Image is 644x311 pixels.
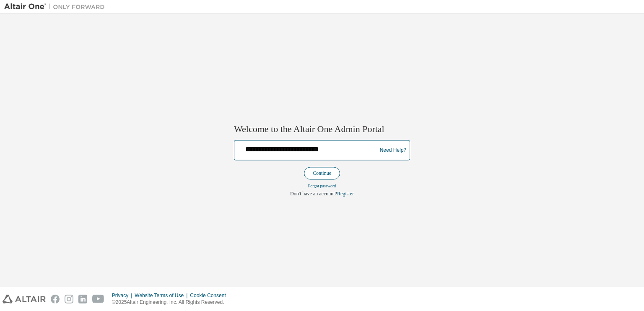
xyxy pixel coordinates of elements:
img: facebook.svg [51,295,60,303]
img: altair_logo.svg [3,295,46,303]
div: Privacy [112,292,135,299]
div: Cookie Consent [190,292,231,299]
button: Continue [304,167,340,180]
div: Website Terms of Use [135,292,190,299]
img: instagram.svg [65,295,73,303]
a: Forgot password [308,184,336,189]
img: youtube.svg [92,295,104,303]
span: Don't have an account? [290,191,337,197]
a: Register [337,191,354,197]
h2: Welcome to the Altair One Admin Portal [234,123,410,135]
p: © 2025 Altair Engineering, Inc. All Rights Reserved. [112,299,231,306]
img: Altair One [4,3,109,11]
img: linkedin.svg [78,295,87,303]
